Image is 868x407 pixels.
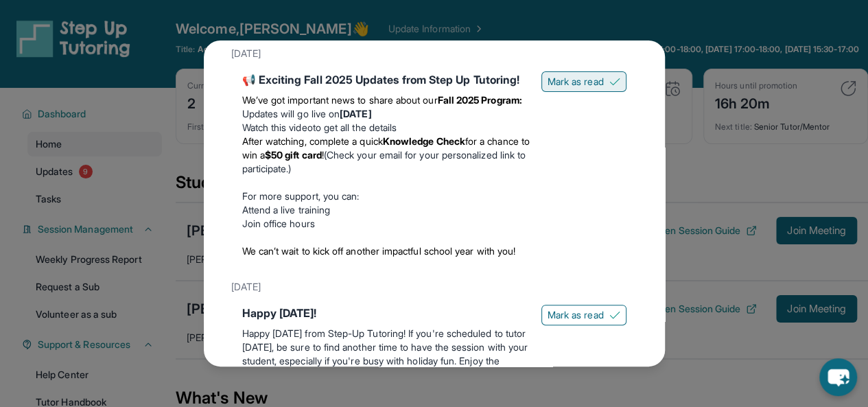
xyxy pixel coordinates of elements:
button: Mark as read [541,305,626,325]
button: chat-button [819,358,857,396]
strong: [DATE] [340,108,371,119]
a: Join office hours [242,218,315,229]
span: Mark as read [548,308,604,322]
div: 📢 Exciting Fall 2025 Updates from Step Up Tutoring! [242,71,530,88]
li: Updates will go live on [242,107,530,121]
a: Watch this video [242,121,313,133]
span: Mark as read [548,75,604,89]
button: Mark as read [541,71,626,92]
div: Happy [DATE]! [242,305,530,321]
li: to get all the details [242,121,530,135]
strong: $50 gift card [265,149,322,161]
div: [DATE] [231,41,637,66]
p: Happy [DATE] from Step-Up Tutoring! If you're scheduled to tutor [DATE], be sure to find another ... [242,327,530,395]
img: Mark as read [609,310,620,321]
img: Mark as read [609,76,620,87]
strong: Knowledge Check [383,135,465,147]
span: We’ve got important news to share about our [242,94,438,106]
span: We can’t wait to kick off another impactful school year with you! [242,245,516,257]
div: [DATE] [231,275,637,299]
span: After watching, complete a quick [242,135,383,147]
span: ! [322,149,324,161]
a: Attend a live training [242,204,331,216]
p: For more support, you can: [242,189,530,203]
strong: Fall 2025 Program: [438,94,522,106]
li: (Check your email for your personalized link to participate.) [242,135,530,176]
